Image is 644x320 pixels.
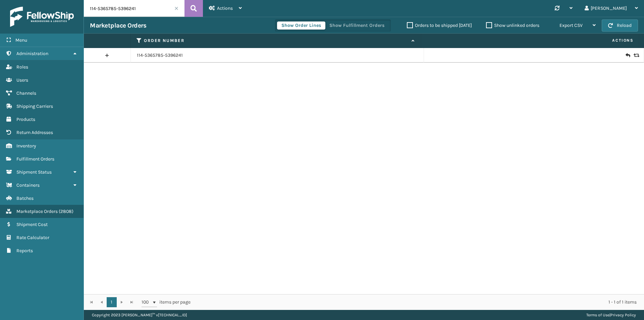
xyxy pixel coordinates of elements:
[407,22,472,28] label: Orders to be shipped [DATE]
[16,222,48,227] span: Shipment Cost
[92,310,187,320] p: Copyright 2023 [PERSON_NAME]™ v [TECHNICAL_ID]
[16,64,28,70] span: Roles
[217,5,233,11] span: Actions
[277,21,325,30] button: Show Order Lines
[16,90,36,96] span: Channels
[137,52,183,59] a: 114-5365785-5396241
[16,156,54,162] span: Fulfillment Orders
[634,53,638,58] i: Replace
[144,38,408,44] label: Order Number
[559,22,583,28] span: Export CSV
[423,35,638,46] span: Actions
[10,7,74,27] img: logo
[325,21,389,30] button: Show Fulfillment Orders
[16,130,53,135] span: Return Addresses
[16,195,34,201] span: Batches
[16,143,36,149] span: Inventory
[602,19,638,32] button: Reload
[16,182,40,188] span: Containers
[16,248,33,254] span: Reports
[586,313,609,317] a: Terms of Use
[59,209,73,214] span: ( 2808 )
[626,52,630,59] i: Create Return Label
[16,117,35,122] span: Products
[90,21,146,30] h3: Marketplace Orders
[16,235,49,240] span: Rate Calculator
[16,209,58,214] span: Marketplace Orders
[610,313,636,317] a: Privacy Policy
[16,51,48,56] span: Administration
[15,37,27,43] span: Menu
[486,22,539,28] label: Show unlinked orders
[16,103,53,109] span: Shipping Carriers
[16,169,52,175] span: Shipment Status
[107,297,117,307] a: 1
[16,77,28,83] span: Users
[586,310,636,320] div: |
[142,297,191,307] span: items per page
[142,299,152,306] span: 100
[200,299,637,306] div: 1 - 1 of 1 items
